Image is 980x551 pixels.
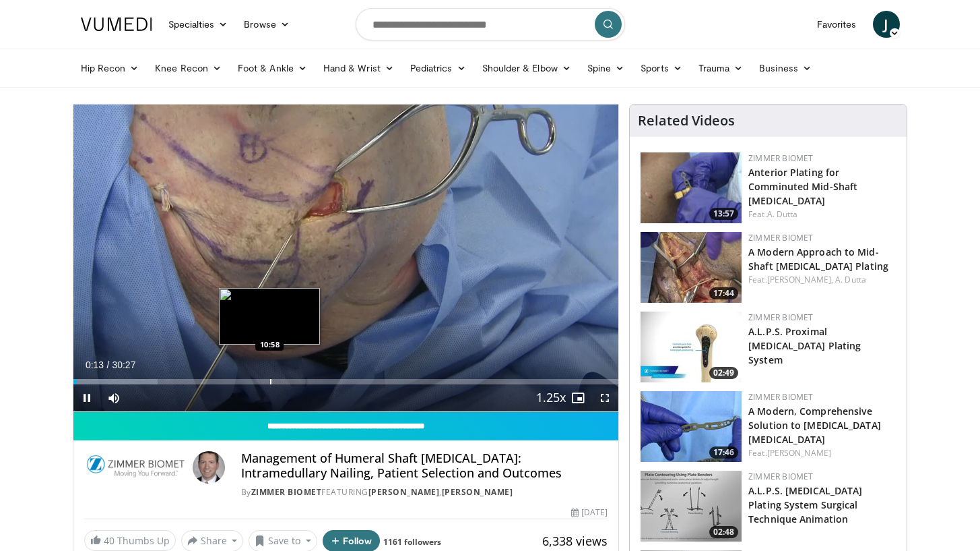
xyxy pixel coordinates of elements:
[241,486,608,498] div: By FEATURING ,
[402,55,474,82] a: Pediatrics
[160,11,236,38] a: Specialties
[641,312,742,382] img: 0239c927-c5c7-47d0-9c79-a9255cc7983b.150x105_q85_crop-smart_upscale.jpg
[442,486,513,498] a: [PERSON_NAME]
[73,55,148,82] a: Hip Recon
[641,471,742,542] a: 02:48
[641,391,742,462] img: dfb9148e-861d-4ca1-80d0-823fa5644adf.150x105_q85_crop-smart_upscale.jpg
[641,312,742,382] a: 02:49
[641,152,742,223] a: 13:57
[368,486,440,498] a: [PERSON_NAME]
[73,384,100,411] button: Pause
[748,232,813,243] a: Zimmer Biomet
[709,287,738,299] span: 17:44
[638,113,735,129] h4: Related Videos
[767,447,831,459] a: [PERSON_NAME]
[873,11,900,38] a: J
[383,536,441,548] a: 1161 followers
[112,359,135,370] span: 30:27
[690,55,752,82] a: Trauma
[579,55,632,82] a: Spine
[73,379,619,384] div: Progress Bar
[709,526,738,538] span: 02:48
[591,384,618,411] button: Fullscreen
[641,232,742,303] img: 703705b4-a6ed-4988-bec7-9b6fee7ee6b3.150x105_q85_crop-smart_upscale.jpg
[315,55,402,82] a: Hand & Wrist
[835,274,866,285] a: A. Dutta
[81,18,152,31] img: VuMedi Logo
[641,471,742,542] img: cb53a3f1-cca5-4bfa-a1a8-533ab5253336.150x105_q85_crop-smart_upscale.jpg
[748,312,813,323] a: Zimmer Biomet
[709,208,738,220] span: 13:57
[748,208,896,221] div: Feat.
[86,359,104,370] span: 0:13
[230,55,315,82] a: Foot & Ankle
[748,245,888,272] a: A Modern Approach to Mid-Shaft [MEDICAL_DATA] Plating
[571,506,608,519] div: [DATE]
[709,367,738,379] span: 02:49
[107,359,110,370] span: /
[73,105,619,412] video-js: Video Player
[748,325,861,366] a: A.L.P.S. Proximal [MEDICAL_DATA] Plating System
[632,55,690,82] a: Sports
[236,11,298,38] a: Browse
[193,451,225,484] img: Avatar
[767,274,833,285] a: [PERSON_NAME],
[751,55,820,82] a: Business
[641,152,742,223] img: 95fc8890-002b-44d1-8f86-6306f8b28e5e.150x105_q85_crop-smart_upscale.jpg
[564,384,591,411] button: Enable picture-in-picture mode
[219,288,320,345] img: image.jpeg
[542,533,608,549] span: 6,338 views
[748,484,862,525] a: A.L.P.S. [MEDICAL_DATA] Plating System Surgical Technique Animation
[84,530,176,551] a: 40 Thumbs Up
[748,166,857,207] a: Anterior Plating for Comminuted Mid-Shaft [MEDICAL_DATA]
[100,384,127,411] button: Mute
[748,152,813,164] a: Zimmer Biomet
[748,447,896,459] div: Feat.
[84,451,187,484] img: Zimmer Biomet
[748,391,813,403] a: Zimmer Biomet
[748,471,813,482] a: Zimmer Biomet
[748,405,881,446] a: A Modern, Comprehensive Solution to [MEDICAL_DATA] [MEDICAL_DATA]
[641,391,742,462] a: 17:46
[809,11,865,38] a: Favorites
[709,446,738,459] span: 17:46
[767,208,798,220] a: A. Dutta
[748,274,896,286] div: Feat.
[241,451,608,480] h4: Management of Humeral Shaft [MEDICAL_DATA]: Intramedullary Nailing, Patient Selection and Outcomes
[147,55,230,82] a: Knee Recon
[537,384,564,411] button: Playback Rate
[356,8,625,40] input: Search topics, interventions
[474,55,579,82] a: Shoulder & Elbow
[251,486,322,498] a: Zimmer Biomet
[641,232,742,303] a: 17:44
[104,534,115,547] span: 40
